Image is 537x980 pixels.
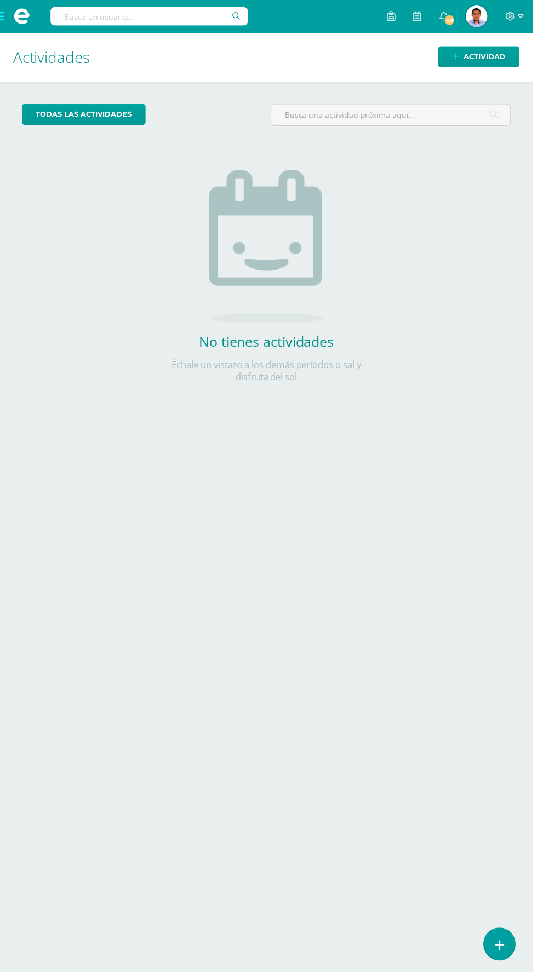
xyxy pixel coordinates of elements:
[470,5,492,27] img: b348a37d6ac1e07ade2a89e680b9c67f.png
[442,47,524,68] a: Actividad
[22,105,147,126] a: todas las Actividades
[159,362,378,386] p: Échale un vistazo a los demás períodos o sal y disfruta del sol
[447,14,459,26] span: 49
[211,171,326,326] img: no_activities.png
[159,335,378,353] h2: No tienes actividades
[13,33,524,83] h1: Actividades
[273,105,515,127] input: Busca una actividad próxima aquí...
[467,47,510,67] span: Actividad
[51,7,250,26] input: Busca un usuario...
